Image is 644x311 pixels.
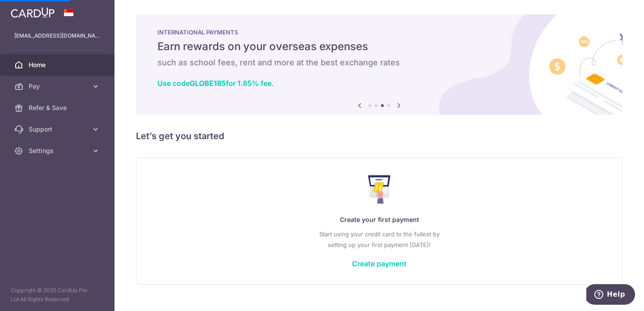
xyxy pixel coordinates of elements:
[154,214,604,225] p: Create your first payment
[157,79,274,88] a: Use codeGLOBE185for 1.85% fee.
[29,125,88,134] span: Support
[29,60,88,69] span: Home
[157,39,601,54] h5: Earn rewards on your overseas expenses
[157,29,601,36] p: INTERNATIONAL PAYMENTS
[11,7,55,18] img: CardUp
[136,14,623,115] img: International Payment Banner
[14,31,100,40] p: [EMAIL_ADDRESS][DOMAIN_NAME]
[190,79,226,88] b: GLOBE185
[157,57,601,68] h6: such as school fees, rent and more at the best exchange rates
[136,129,623,143] h5: Let’s get you started
[29,146,88,155] span: Settings
[368,175,391,204] img: Make Payment
[29,103,88,112] span: Refer & Save
[154,229,604,250] p: Start using your credit card to the fullest by setting up your first payment [DATE]!
[29,82,88,91] span: Pay
[352,259,407,268] a: Create payment
[586,284,635,307] iframe: Opens a widget where you can find more information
